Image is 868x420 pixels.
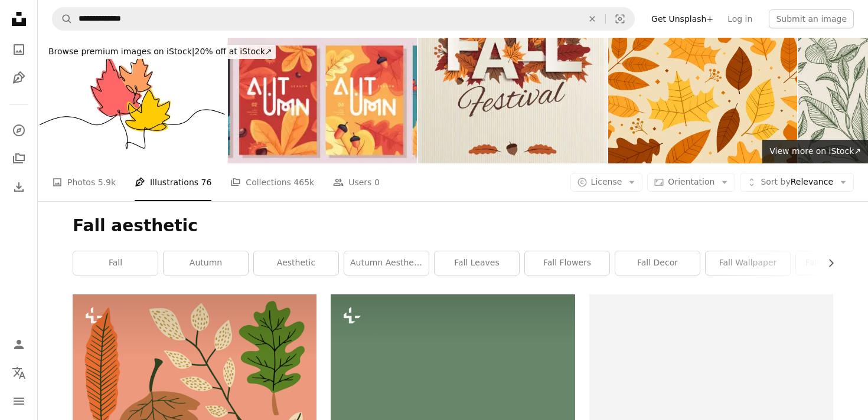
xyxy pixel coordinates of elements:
[7,66,31,90] a: Illustrations
[720,9,759,28] a: Log in
[73,251,158,275] a: fall
[38,38,227,163] img: Maple leaf line art. One continuous line drawing abstract tropic spring isolated vector object on...
[48,47,194,56] span: Browse premium images on iStock |
[48,47,272,56] span: 20% off at iStock ↗
[570,173,643,192] button: License
[52,7,635,31] form: Find visuals sitewide
[647,173,735,192] button: Orientation
[164,251,248,275] a: autumn
[525,251,609,275] a: fall flowers
[706,251,790,275] a: fall wallpaper
[644,9,720,28] a: Get Unsplash+
[762,140,868,163] a: View more on iStock↗
[7,175,31,199] a: Download History
[374,176,380,189] span: 0
[52,163,116,201] a: Photos 5.9k
[740,173,854,192] button: Sort byRelevance
[7,361,31,385] button: Language
[435,251,519,275] a: fall leaves
[254,251,338,275] a: aesthetic
[418,38,607,163] img: Fall festival poster template.
[230,163,314,201] a: Collections 465k
[615,251,700,275] a: fall decor
[98,176,116,189] span: 5.9k
[591,177,622,186] span: License
[668,177,714,186] span: Orientation
[53,8,73,30] button: Search Unsplash
[820,251,833,275] button: scroll list to the right
[7,119,31,142] a: Explore
[761,177,790,186] span: Sort by
[608,38,797,163] img: Seamless Autumn Fall Leaves Background Pattern
[344,251,429,275] a: autumn aesthetic
[228,38,417,163] img: Set of retro flat autumn covers or party posters with autumn floral attributes. Seasonal sale pos...
[761,176,833,188] span: Relevance
[333,163,380,201] a: Users 0
[606,8,634,30] button: Visual search
[73,215,833,237] h1: Fall aesthetic
[769,9,854,28] button: Submit an image
[293,176,314,189] span: 465k
[7,389,31,413] button: Menu
[7,147,31,170] a: Collections
[7,333,31,356] a: Log in / Sign up
[38,38,283,66] a: Browse premium images on iStock|20% off at iStock↗
[579,8,605,30] button: Clear
[7,38,31,61] a: Photos
[769,146,861,156] span: View more on iStock ↗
